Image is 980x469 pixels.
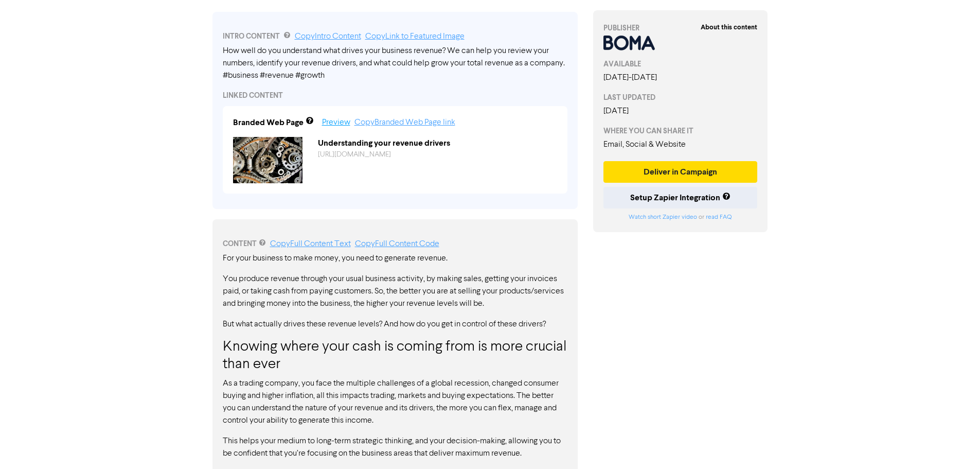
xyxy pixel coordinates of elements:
strong: About this content [701,23,757,31]
a: [URL][DOMAIN_NAME] [318,151,391,158]
p: You produce revenue through your usual business activity, by making sales, getting your invoices ... [223,273,567,310]
div: Understanding your revenue drivers [310,137,565,149]
button: Deliver in Campaign [603,161,758,183]
button: Setup Zapier Integration [603,187,758,209]
a: read FAQ [706,214,732,220]
a: Preview [322,118,350,127]
p: But what actually drives these revenue levels? And how do you get in control of these drivers? [223,318,567,331]
p: This helps your medium to long-term strategic thinking, and your decision-making, allowing you to... [223,435,567,460]
div: PUBLISHER [603,23,758,33]
div: LINKED CONTENT [223,90,567,101]
div: CONTENT [223,238,567,250]
div: WHERE YOU CAN SHARE IT [603,126,758,136]
p: For your business to make money, you need to generate revenue. [223,252,567,265]
div: https://public2.bomamarketing.com/cp/7GZUp3ZcGx9o697L81gWUY?sa=yNqjHmF1 [310,149,565,160]
iframe: Chat Widget [851,358,980,469]
div: Email, Social & Website [603,138,758,151]
div: How well do you understand what drives your business revenue? We can help you review your numbers... [223,45,567,82]
div: [DATE] - [DATE] [603,72,758,84]
a: Copy Link to Featured Image [365,32,465,41]
div: [DATE] [603,105,758,117]
div: Branded Web Page [233,116,304,129]
div: or [603,213,758,222]
a: Copy Intro Content [295,32,361,41]
a: Watch short Zapier video [629,214,697,220]
h3: Knowing where your cash is coming from is more crucial than ever [223,339,567,373]
div: LAST UPDATED [603,92,758,103]
div: INTRO CONTENT [223,30,567,43]
a: Copy Branded Web Page link [354,118,455,127]
div: AVAILABLE [603,59,758,70]
a: Copy Full Content Text [270,240,351,248]
a: Copy Full Content Code [355,240,439,248]
p: As a trading company, you face the multiple challenges of a global recession, changed consumer bu... [223,377,567,427]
